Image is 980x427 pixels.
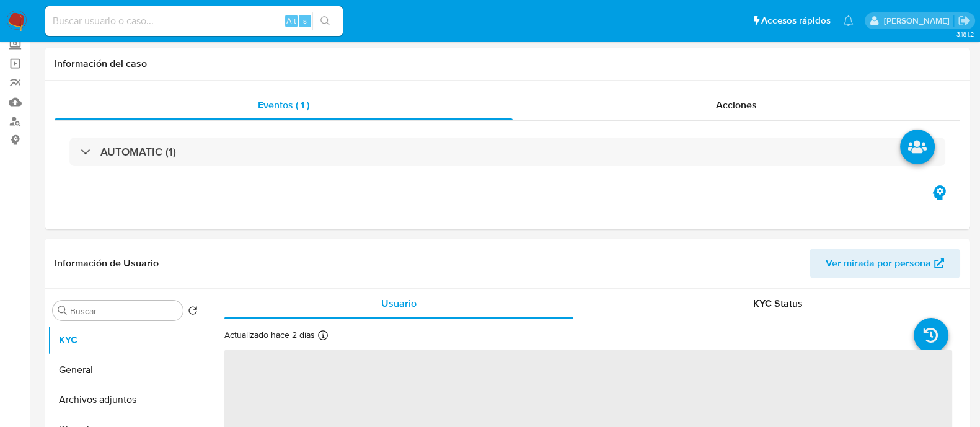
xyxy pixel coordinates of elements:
[188,306,198,319] button: Volver al orden por defecto
[45,13,343,29] input: Buscar usuario o caso...
[716,98,757,112] span: Acciones
[69,138,945,166] div: AUTOMATIC (1)
[100,145,176,159] h3: AUTOMATIC (1)
[312,12,338,30] button: search-icon
[258,98,309,112] span: Eventos ( 1 )
[956,29,974,39] span: 3.161.2
[753,296,803,310] span: KYC Status
[224,329,315,341] p: Actualizado hace 2 días
[843,15,854,26] a: Notificaciones
[761,14,831,27] span: Accesos rápidos
[48,385,203,415] button: Archivos adjuntos
[48,355,203,385] button: General
[883,15,953,27] p: milagros.cisterna@mercadolibre.com
[58,306,68,315] button: Buscar
[381,296,417,310] span: Usuario
[48,325,203,355] button: KYC
[70,306,178,317] input: Buscar
[286,15,296,27] span: Alt
[826,249,931,278] span: Ver mirada por persona
[303,15,307,27] span: s
[55,257,159,270] h1: Información de Usuario
[55,58,960,70] h1: Información del caso
[958,14,971,27] a: Salir
[810,249,960,278] button: Ver mirada por persona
